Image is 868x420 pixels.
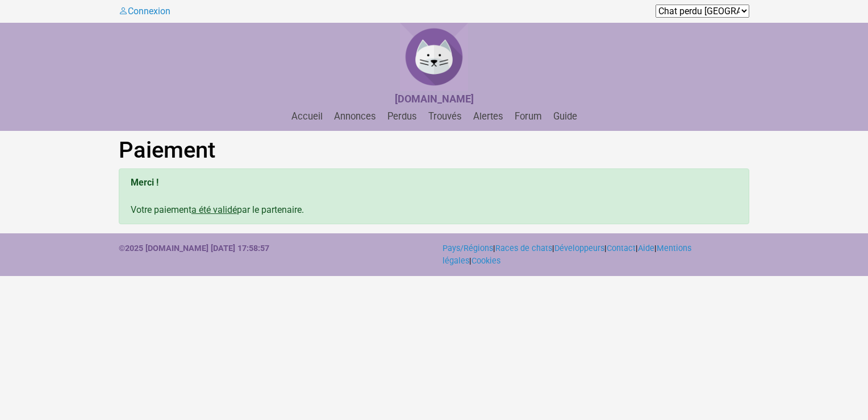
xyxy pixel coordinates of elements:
a: [DOMAIN_NAME] [395,94,474,105]
a: Alertes [469,111,508,122]
a: Connexion [119,6,170,17]
div: | | | | | | [434,242,758,267]
h1: Paiement [119,137,749,164]
a: Annonces [329,111,381,122]
a: Guide [549,111,582,122]
strong: [DOMAIN_NAME] [395,93,474,105]
a: Aide [638,244,654,253]
img: Chat Perdu Suisse [400,23,468,91]
a: Accueil [287,111,327,122]
strong: ©2025 [DOMAIN_NAME] [DATE] 17:58:57 [119,244,269,253]
a: Pays/Régions [443,244,493,253]
a: Perdus [383,111,422,122]
a: Forum [510,111,546,122]
u: a été validé [191,204,237,215]
a: Mentions légales [443,244,691,266]
a: Races de chats [495,244,552,253]
a: Trouvés [424,111,466,122]
a: Développeurs [554,244,604,253]
a: Cookies [471,256,500,266]
b: Merci ! [131,177,158,188]
a: Contact [607,244,636,253]
div: Votre paiement par le partenaire. [119,168,749,224]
